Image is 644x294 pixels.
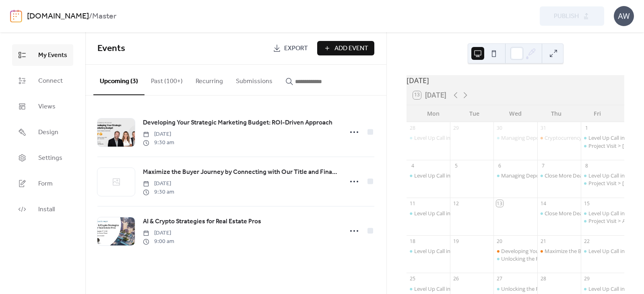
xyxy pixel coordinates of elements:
div: 20 [496,238,503,245]
div: Level Up Call in Spanish [407,172,450,179]
button: Add Event [317,41,374,55]
span: Views [38,102,56,112]
div: 31 [540,125,547,131]
div: 14 [540,200,547,207]
span: Events [97,40,125,57]
div: Level Up Call in Spanish [414,134,471,141]
div: Project Visit > Atelier Residences Miami [581,217,624,225]
div: 5 [453,162,460,169]
a: Export [267,41,314,55]
button: Submissions [229,65,279,94]
div: Level Up Call in English [588,210,643,217]
div: Level Up Call in Spanish [407,285,450,292]
div: Project Visit > Viceroy Brickell [581,180,624,187]
div: Managing Deposits & Disbursements in English [493,134,537,141]
div: Level Up Call in English [581,134,624,141]
a: AI & Crypto Strategies for Real Estate Pros [143,216,261,227]
div: Tue [454,105,495,122]
span: Export [284,44,308,53]
a: Developing Your Strategic Marketing Budget: ROI-Driven Approach [143,118,332,128]
a: Views [12,96,73,117]
div: Unlocking the Power of the Listing Center in Avex in English [493,255,537,262]
div: Managing Deposits & Disbursements in Spanish [501,172,616,179]
span: 9:00 am [143,237,174,246]
div: 28 [409,125,416,131]
div: 15 [583,200,590,207]
a: Install [12,198,73,220]
div: 11 [409,200,416,207]
div: Close More Deals with EB-5: Alba Residences Selling Fast in Spanish [537,210,581,217]
button: Upcoming (3) [93,65,144,95]
div: 28 [540,276,547,282]
div: Project Visit > Seven Park [581,142,624,149]
a: My Events [12,44,73,66]
div: Level Up Call in English [588,172,643,179]
a: [DOMAIN_NAME] [27,9,89,24]
span: AI & Crypto Strategies for Real Estate Pros [143,217,261,227]
span: My Events [38,51,67,60]
div: 21 [540,238,547,245]
div: 6 [496,162,503,169]
div: Level Up Call in Spanish [414,210,471,217]
b: / [89,9,92,24]
div: Level Up Call in Spanish [414,285,471,292]
button: Past (100+) [144,65,189,94]
div: Managing Deposits & Disbursements in Spanish [493,172,537,179]
div: Level Up Call in Spanish [407,247,450,255]
div: 1 [583,125,590,131]
div: Thu [536,105,577,122]
div: Level Up Call in English [588,247,643,255]
span: Connect [38,76,63,86]
div: 4 [409,162,416,169]
div: 12 [453,200,460,207]
div: Cryptocurrency & Emerging Tech in Real Estate [537,134,581,141]
span: [DATE] [143,130,174,139]
div: Fri [577,105,618,122]
div: Level Up Call in English [588,285,643,292]
div: 13 [496,200,503,207]
div: Level Up Call in English [581,210,624,217]
div: Managing Deposits & Disbursements in English [501,134,614,141]
div: Level Up Call in Spanish [414,172,471,179]
div: Developing Your Strategic Marketing Budget: ROI-Driven Approach [493,247,537,255]
div: Level Up Call in English [581,172,624,179]
div: Mon [413,105,454,122]
a: Form [12,173,73,194]
a: Design [12,121,73,143]
span: 9:30 am [143,188,174,196]
div: Level Up Call in English [588,134,643,141]
button: Recurring [189,65,229,94]
div: Level Up Call in Spanish [414,247,471,255]
span: Maximize the Buyer Journey by Connecting with Our Title and Financial Network in English [143,167,338,177]
span: 9:30 am [143,139,174,147]
span: Add Event [334,44,368,53]
span: [DATE] [143,180,174,188]
div: 7 [540,162,547,169]
div: Level Up Call in English [581,247,624,255]
a: Connect [12,70,73,92]
div: AW [614,6,634,26]
div: 25 [409,276,416,282]
div: 29 [583,276,590,282]
span: Form [38,179,53,189]
div: 18 [409,238,416,245]
div: [DATE] [407,75,624,86]
div: Maximize the Buyer Journey by Connecting with Our Title and Financial Network in English [537,247,581,255]
span: Settings [38,153,62,163]
div: 27 [496,276,503,282]
img: logo [10,10,22,22]
b: Master [92,9,116,24]
div: Level Up Call in English [581,285,624,292]
div: Close More Deals with EB-5: Alba Residences Selling Fast in English [537,172,581,179]
div: 30 [496,125,503,131]
span: [DATE] [143,229,174,237]
div: 26 [453,276,460,282]
div: Unlocking the Power of the Listing Center in Avex in Spanish [493,285,537,292]
div: 8 [583,162,590,169]
span: Design [38,128,58,137]
div: 19 [453,238,460,245]
div: 22 [583,238,590,245]
a: Settings [12,147,73,169]
span: Install [38,205,55,214]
